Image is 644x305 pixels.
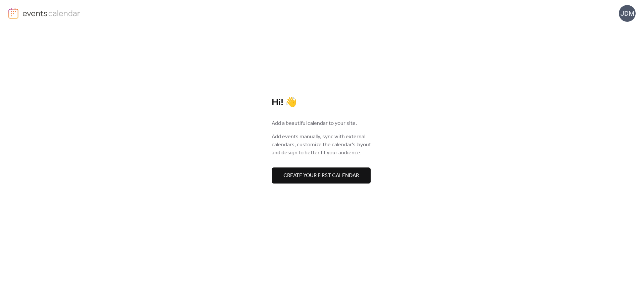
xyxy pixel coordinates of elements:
button: Create your first calendar [272,167,371,183]
span: Add a beautiful calendar to your site. [272,120,357,128]
img: logo [8,8,18,19]
img: logo-type [22,8,80,18]
span: Create your first calendar [283,172,359,180]
div: Hi! 👋 [272,97,372,108]
span: Add events manually, sync with external calendars, customize the calendar's layout and design to ... [272,133,372,157]
div: JDM [619,5,636,22]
